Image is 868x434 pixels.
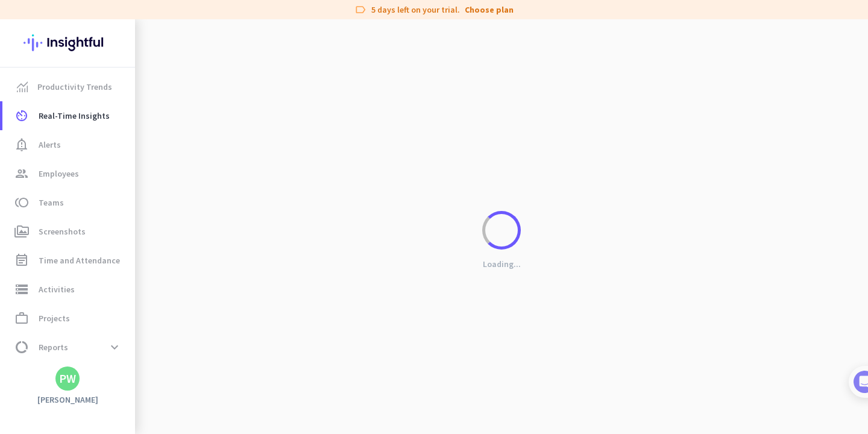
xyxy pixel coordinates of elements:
[39,224,86,239] span: Screenshots
[51,199,190,213] div: You completed the checklist!
[39,137,61,152] span: Alerts
[8,5,31,28] button: go back
[14,195,29,210] i: toll
[2,362,135,391] a: settingsSettings
[39,166,79,181] span: Employees
[17,81,28,92] img: menu-item
[483,259,521,269] p: Loading...
[2,275,135,304] a: storageActivities
[14,137,29,152] i: notification_important
[39,108,110,123] span: Real-Time Insights
[2,333,135,362] a: data_usageReportsexpand_more
[2,159,135,188] a: groupEmployees
[14,340,29,354] i: data_usage
[354,4,366,16] i: label
[14,282,29,297] i: storage
[24,19,112,66] img: Insightful logo
[59,373,76,385] div: PW
[14,311,29,325] i: work_outline
[2,130,135,159] a: notification_importantAlerts
[2,246,135,275] a: event_noteTime and Attendance
[104,336,125,358] button: expand_more
[71,230,171,254] button: Congratulations!
[14,253,29,268] i: event_note
[39,282,75,297] span: Activities
[14,166,29,181] i: group
[37,80,112,94] span: Productivity Trends
[14,224,29,239] i: perm_media
[39,195,64,210] span: Teams
[14,108,29,123] i: av_timer
[39,253,120,268] span: Time and Attendance
[2,101,135,130] a: av_timerReal-Time Insights
[2,217,135,246] a: perm_mediaScreenshots
[39,340,68,354] span: Reports
[212,5,233,27] div: Close
[2,188,135,217] a: tollTeams
[465,4,514,16] a: Choose plan
[2,304,135,333] a: work_outlineProjects
[39,311,70,325] span: Projects
[51,177,190,199] h1: Success! 🎉
[2,72,135,101] a: menu-itemProductivity Trends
